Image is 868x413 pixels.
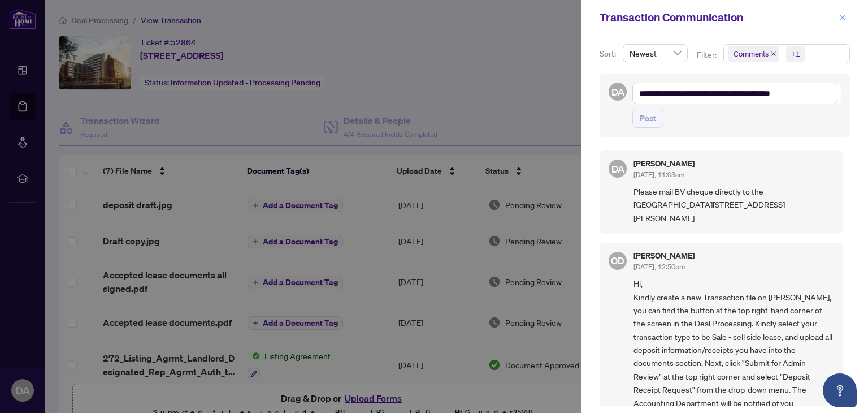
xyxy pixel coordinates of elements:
div: +1 [791,48,800,59]
button: Post [632,109,663,128]
p: Filter: [697,49,718,61]
span: close [839,14,847,21]
span: [DATE], 12:50pm [633,263,685,271]
span: close [771,51,776,57]
span: Newest [630,45,681,62]
span: DA [611,161,624,176]
p: Sort: [600,48,618,60]
span: Please mail BV cheque directly to the [GEOGRAPHIC_DATA][STREET_ADDRESS][PERSON_NAME] [633,185,834,225]
span: Comments [728,46,779,62]
button: Open asap [823,373,857,407]
h5: [PERSON_NAME] [633,252,695,260]
span: [DATE], 11:03am [633,170,684,179]
span: OD [611,253,624,268]
div: Transaction Communication [600,9,835,26]
span: Comments [734,48,769,59]
span: DA [611,84,624,100]
h5: [PERSON_NAME] [633,160,695,167]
